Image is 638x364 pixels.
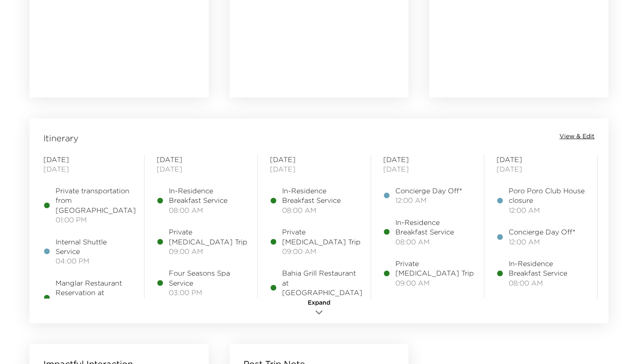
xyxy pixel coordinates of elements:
span: 12:00 AM [395,195,462,205]
span: Bahia Grill Restaurant at [GEOGRAPHIC_DATA] [282,268,362,297]
span: [DATE] [383,164,472,174]
span: 09:00 AM [282,247,361,256]
button: Expand [297,299,341,319]
span: [DATE] [497,164,585,174]
span: 08:00 AM [509,278,585,288]
span: 08:00 AM [395,237,472,247]
span: Poro Poro Club House closure [509,186,585,205]
span: Four Seasons Spa Service [169,268,245,288]
span: 09:00 AM [395,278,474,288]
span: 08:00 AM [169,205,245,215]
span: 01:00 PM [56,215,136,224]
span: [DATE] [497,155,585,164]
span: [DATE] [270,155,358,164]
span: In-Residence Breakfast Service [169,186,245,205]
span: [DATE] [157,155,245,164]
span: 08:00 AM [282,205,358,215]
span: Private transportation from [GEOGRAPHIC_DATA] [56,186,136,215]
span: Manglar Restaurant Reservation at [GEOGRAPHIC_DATA] [56,278,136,307]
span: Itinerary [43,132,79,144]
span: [DATE] [43,164,132,174]
span: Expand [308,299,330,307]
span: 06:30 PM [282,298,362,307]
span: 12:00 AM [509,237,576,247]
span: 03:00 PM [169,288,245,297]
span: [DATE] [157,164,245,174]
span: Internal Shuttle Service [56,237,132,257]
span: In-Residence Breakfast Service [395,218,472,237]
span: 04:00 PM [56,256,132,266]
span: Concierge Day Off* [509,227,576,237]
span: Private [MEDICAL_DATA] Trip [282,227,361,247]
span: Concierge Day Off* [395,186,462,195]
span: [DATE] [43,155,132,164]
span: In-Residence Breakfast Service [282,186,358,205]
span: [DATE] [270,164,358,174]
span: 12:00 AM [509,205,585,215]
span: In-Residence Breakfast Service [509,259,585,278]
span: Private [MEDICAL_DATA] Trip [169,227,247,247]
button: View & Edit [559,132,595,141]
span: 09:00 AM [169,247,247,256]
span: [DATE] [383,155,472,164]
span: Private [MEDICAL_DATA] Trip [395,259,474,278]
